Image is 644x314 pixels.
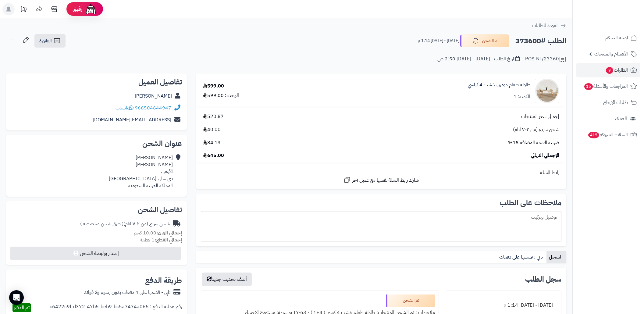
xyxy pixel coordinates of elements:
span: لوحة التحكم [605,34,628,42]
button: أضف تحديث جديد [202,273,252,286]
strong: إجمالي القطع: [155,236,182,244]
a: تحديثات المنصة [16,3,31,17]
span: 15 [584,83,593,90]
a: السلات المتروكة415 [576,127,640,142]
h2: طريقة الدفع [145,277,182,284]
h2: تفاصيل العميل [11,78,182,86]
a: الفاتورة [34,34,66,48]
img: ai-face.png [85,3,97,15]
div: الكمية: 1 [514,93,530,100]
span: 645.00 [203,152,224,159]
span: رفيق [73,5,82,13]
span: ضريبة القيمة المضافة 15% [508,139,559,146]
h2: ملاحظات على الطلب [201,199,561,206]
button: تم الشحن [460,34,509,47]
span: العملاء [615,114,627,123]
h2: الطلب #373600 [515,35,566,47]
span: 520.87 [203,113,224,120]
div: [PERSON_NAME] [PERSON_NAME] الأزهر ، بني سار ، [GEOGRAPHIC_DATA] المملكة العربية السعودية [109,154,173,189]
span: ( طرق شحن مخصصة ) [80,220,123,227]
a: 966504644947 [135,104,171,112]
span: الإجمالي النهائي [531,152,559,159]
a: شارك رابط السلة نفسها مع عميل آخر [343,176,419,184]
span: إجمالي سعر المنتجات [521,113,559,120]
span: 415 [588,131,600,138]
span: 9 [606,67,614,74]
span: تم الدفع [14,304,30,311]
div: تم الشحن [386,294,435,307]
a: المراجعات والأسئلة15 [576,79,640,94]
button: إصدار بوليصة الشحن [10,247,181,260]
a: [PERSON_NAME] [135,92,172,100]
a: [EMAIL_ADDRESS][DOMAIN_NAME] [93,116,171,123]
a: تابي : قسمها على دفعات [497,251,546,263]
span: 40.00 [203,126,221,133]
span: المراجعات والأسئلة [584,82,628,91]
div: توصيل وتركيب [201,211,561,241]
span: شحن سريع (من ٢-٧ ايام) [513,126,559,133]
h2: عنوان الشحن [11,140,182,147]
span: شارك رابط السلة نفسها مع عميل آخر [352,177,419,184]
small: [DATE] - [DATE] 1:14 م [418,38,459,44]
span: الطلبات [605,66,628,74]
div: رابط السلة [198,169,564,176]
a: واتساب [116,104,133,112]
a: الطلبات9 [576,63,640,77]
small: 1 قطعة [140,236,182,244]
span: السلات المتروكة [588,130,628,139]
span: طلبات الإرجاع [603,98,628,107]
img: 1752667706-1-90x90.jpg [535,79,559,103]
h3: سجل الطلب [525,276,561,283]
a: السجل [546,251,566,263]
div: رقم عملية الدفع : c6422c9f-d372-47b5-beb9-bc5a7474a065 [50,303,182,312]
span: الأقسام والمنتجات [594,50,628,58]
a: العودة للطلبات [532,22,566,29]
span: 84.13 [203,139,221,146]
div: الوحدة: 599.00 [203,92,239,99]
a: طاولة طعام مودرن خشب 4 كراسي [468,81,530,88]
div: تاريخ الطلب : [DATE] - [DATE] 2:50 ص [437,55,520,62]
h2: تفاصيل الشحن [11,206,182,213]
a: لوحة التحكم [576,30,640,45]
span: العودة للطلبات [532,22,559,29]
div: تابي - قسّمها على 4 دفعات بدون رسوم ولا فوائد [84,289,170,296]
a: العملاء [576,111,640,126]
div: [DATE] - [DATE] 1:14 م [450,299,557,311]
small: 10.00 كجم [134,229,182,237]
img: logo-2.png [603,5,638,17]
strong: إجمالي الوزن: [156,229,182,237]
div: 599.00 [203,83,224,90]
div: Open Intercom Messenger [9,290,24,305]
a: طلبات الإرجاع [576,95,640,110]
div: شحن سريع (من ٢-٧ ايام) [80,220,170,227]
div: POS-NT/23360 [525,55,566,63]
span: الفاتورة [39,37,52,45]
